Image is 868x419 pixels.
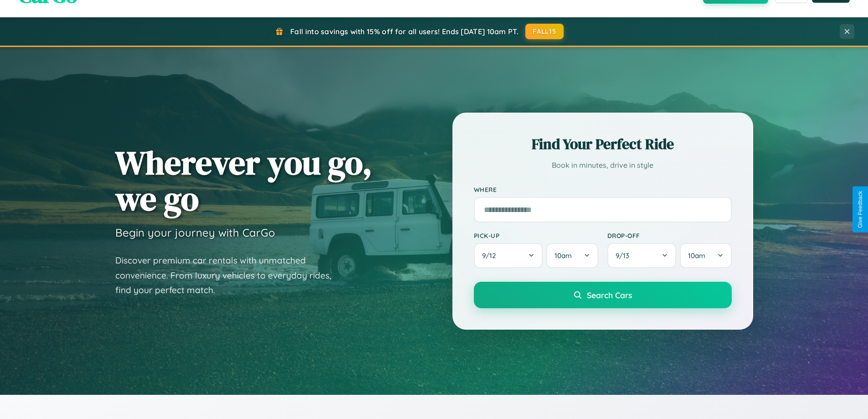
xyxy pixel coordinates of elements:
label: Pick-up [474,232,598,239]
label: Drop-off [607,232,732,239]
button: 10am [546,243,598,268]
button: FALL15 [525,24,564,39]
span: 10am [688,251,705,260]
span: 9 / 12 [482,251,500,260]
label: Where [474,186,732,193]
span: 10am [555,251,572,260]
div: Give Feedback [857,191,863,228]
button: 9/12 [474,243,543,268]
h2: Find Your Perfect Ride [474,134,732,154]
h1: Wherever you go, we go [115,145,372,217]
button: 10am [680,243,731,268]
span: Fall into savings with 15% off for all users! Ends [DATE] 10am PT. [290,27,519,36]
span: Search Cars [587,290,632,300]
p: Book in minutes, drive in style [474,159,732,172]
button: 9/13 [607,243,677,268]
p: Discover premium car rentals with unmatched convenience. From luxury vehicles to everyday rides, ... [115,253,343,298]
h3: Begin your journey with CarGo [115,226,275,239]
button: Search Cars [474,282,732,308]
span: 9 / 13 [616,251,634,260]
